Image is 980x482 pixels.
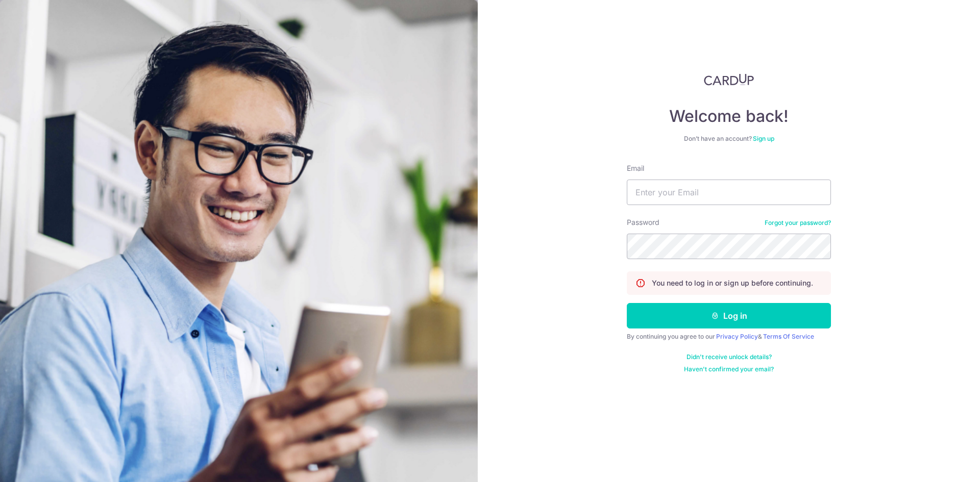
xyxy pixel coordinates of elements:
[716,333,758,340] a: Privacy Policy
[627,217,659,227] label: Password
[627,180,831,205] input: Enter your Email
[704,73,754,86] img: CardUp Logo
[652,278,813,288] p: You need to log in or sign up before continuing.
[627,135,831,143] div: Don’t have an account?
[763,333,814,340] a: Terms Of Service
[687,353,772,361] a: Didn't receive unlock details?
[753,135,774,142] a: Sign up
[765,219,831,227] a: Forgot your password?
[627,333,831,341] div: By continuing you agree to our &
[684,365,774,373] a: Haven't confirmed your email?
[627,163,644,173] label: Email
[627,303,831,328] button: Log in
[627,106,831,126] h4: Welcome back!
